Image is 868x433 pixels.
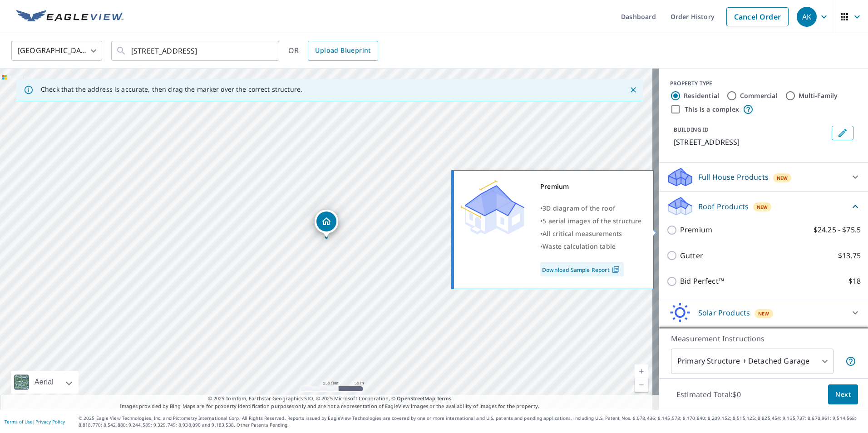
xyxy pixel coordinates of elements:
div: Roof ProductsNew [666,196,861,217]
label: Multi-Family [799,91,838,100]
div: • [540,227,642,240]
img: Pdf Icon [610,266,622,274]
div: Primary Structure + Detached Garage [671,349,833,374]
div: Aerial [32,371,56,394]
span: 3D diagram of the roof [542,204,615,212]
div: OR [288,41,378,61]
a: Current Level 17, Zoom Out [635,378,648,392]
label: This is a complex [685,105,739,114]
p: $18 [848,276,861,287]
div: Premium [540,180,642,193]
p: Check that the address is accurate, then drag the marker over the correct structure. [41,85,302,93]
span: All critical measurements [542,229,622,238]
p: BUILDING ID [674,126,709,133]
div: • [540,215,642,227]
a: OpenStreetMap [397,395,435,402]
p: | [5,419,65,424]
div: • [540,202,642,215]
div: Dropped pin, building 1, Residential property, 682 Opekiska Rd Fairmont, WV 26554 [315,210,338,238]
div: PROPERTY TYPE [670,79,857,88]
span: Next [835,389,851,400]
p: [STREET_ADDRESS] [674,137,828,148]
span: New [777,174,788,182]
div: [GEOGRAPHIC_DATA] [11,38,102,64]
img: EV Logo [16,10,123,24]
p: $13.75 [838,250,861,261]
a: Download Sample Report [540,262,624,276]
p: Solar Products [698,307,750,318]
div: • [540,240,642,253]
a: Terms of Use [5,418,33,425]
button: Edit building 1 [832,126,853,140]
span: © 2025 TomTom, Earthstar Geographics SIO, © 2025 Microsoft Corporation, © [208,395,452,403]
p: Estimated Total: $0 [669,384,748,404]
span: New [758,310,769,317]
a: Current Level 17, Zoom In [635,364,648,378]
input: Search by address or latitude-longitude [131,38,261,64]
button: Close [627,84,639,96]
span: Waste calculation table [542,242,616,251]
span: Your report will include the primary structure and a detached garage if one exists. [845,356,856,367]
p: Gutter [680,250,703,261]
p: $24.25 - $75.5 [814,224,861,236]
p: Full House Products [698,172,769,182]
img: Premium [461,180,524,235]
label: Residential [684,91,719,100]
div: Solar ProductsNew [666,302,861,324]
a: Upload Blueprint [308,41,378,61]
p: Bid Perfect™ [680,276,724,287]
a: Terms [437,395,452,402]
span: New [757,203,768,211]
p: © 2025 Eagle View Technologies, Inc. and Pictometry International Corp. All Rights Reserved. Repo... [79,415,863,428]
div: Aerial [11,371,79,394]
span: Upload Blueprint [315,45,370,56]
p: Premium [680,224,712,236]
button: Next [828,384,858,405]
div: Full House ProductsNew [666,166,861,188]
div: AK [797,7,817,27]
p: Measurement Instructions [671,333,856,344]
a: Cancel Order [726,7,789,26]
a: Privacy Policy [35,418,65,425]
label: Commercial [740,91,778,100]
p: Roof Products [698,201,749,212]
span: 5 aerial images of the structure [542,216,641,225]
